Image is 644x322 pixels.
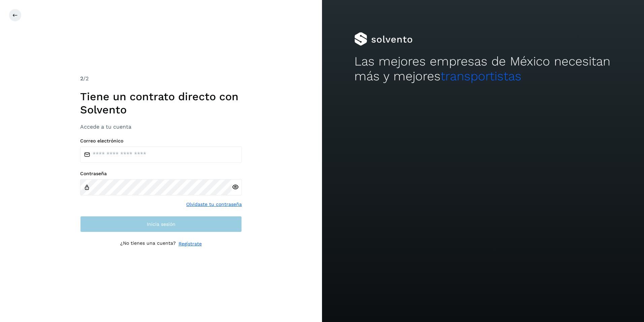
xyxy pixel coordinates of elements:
[80,90,242,116] h1: Tiene un contrato directo con Solvento
[186,201,242,208] a: Olvidaste tu contraseña
[179,240,202,247] a: Regístrate
[120,240,176,247] p: ¿No tienes una cuenta?
[80,216,242,232] button: Inicia sesión
[80,138,242,144] label: Correo electrónico
[80,171,242,177] label: Contraseña
[441,69,521,83] span: transportistas
[80,75,242,83] div: /2
[80,75,83,82] span: 2
[147,222,175,226] span: Inicia sesión
[80,124,242,130] h3: Accede a tu cuenta
[354,54,612,84] h2: Las mejores empresas de México necesitan más y mejores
